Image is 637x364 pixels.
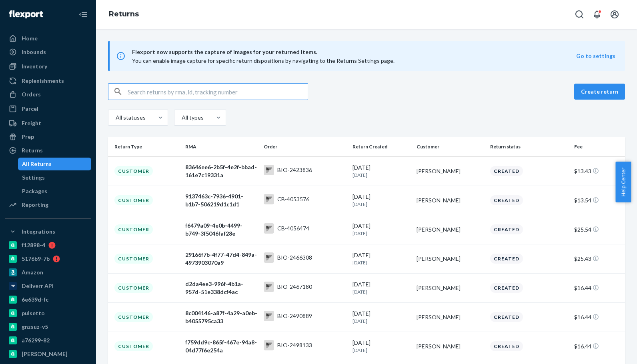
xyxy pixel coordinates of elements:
div: CB-4053576 [277,195,309,203]
div: Created [490,283,523,293]
div: Created [490,254,523,264]
div: [DATE] [353,339,410,354]
a: Reporting [5,198,91,211]
th: Order [260,137,349,156]
div: Reporting [22,201,48,209]
a: Returns [109,10,139,18]
div: Customer [114,224,153,234]
button: Close Navigation [75,6,91,22]
div: [DATE] [353,280,410,295]
td: $16.44 [571,302,625,332]
a: Parcel [5,102,91,115]
a: Home [5,32,91,45]
div: gnzsuz-v5 [22,323,48,331]
th: Return Type [108,137,182,156]
div: Returns [22,146,43,154]
div: Inbounds [22,48,46,56]
div: [PERSON_NAME] [417,167,484,175]
div: [PERSON_NAME] [417,284,484,292]
div: Home [22,34,38,42]
div: [PERSON_NAME] [417,342,484,350]
th: Customer [413,137,487,156]
th: Return status [487,137,571,156]
div: f12898-4 [22,241,45,249]
a: Amazon [5,266,91,279]
div: Prep [22,133,34,141]
div: pulsetto [22,309,45,317]
div: Customer [114,312,153,322]
a: Inbounds [5,46,91,58]
th: Return Created [349,137,413,156]
a: Freight [5,117,91,130]
td: $16.44 [571,273,625,302]
td: $25.43 [571,244,625,273]
div: Settings [22,174,45,182]
p: [DATE] [353,318,410,324]
button: Help Center [615,162,631,202]
div: [PERSON_NAME] [417,255,484,263]
p: [DATE] [353,288,410,295]
input: Search returns by rma, id, tracking number [128,84,308,100]
a: Packages [18,185,92,198]
button: Open notifications [589,6,605,22]
a: Deliverr API [5,280,91,292]
a: Settings [18,171,92,184]
div: Integrations [22,228,55,236]
div: Customer [114,341,153,351]
td: $16.44 [571,332,625,361]
div: BIO-2498133 [277,341,312,349]
p: [DATE] [353,259,410,266]
div: f6479a09-4e0b-4499-b749-3f5046faf28e [185,222,258,238]
button: Open account menu [607,6,623,22]
div: Created [490,195,523,205]
a: [PERSON_NAME] [5,348,91,360]
div: f759dd9c-865f-467e-94a8-04d77f6e254a [185,338,258,354]
div: Orders [22,90,41,98]
a: f12898-4 [5,239,91,252]
div: a76299-82 [22,336,50,344]
div: [DATE] [353,164,410,178]
div: [PERSON_NAME] [417,196,484,204]
p: [DATE] [353,230,410,237]
a: 6e639d-fc [5,293,91,306]
a: Returns [5,144,91,157]
p: [DATE] [353,201,410,208]
button: Create return [574,84,625,100]
div: 29166f7b-4f77-47d4-849a-4973903070a9 [185,251,258,267]
a: Orders [5,88,91,101]
div: Deliverr API [22,282,54,290]
span: You can enable image capture for specific return dispositions by navigating to the Returns Settin... [132,57,395,64]
th: RMA [182,137,261,156]
div: [PERSON_NAME] [22,350,68,358]
div: All Returns [22,160,52,168]
div: Created [490,166,523,176]
div: Created [490,312,523,322]
p: [DATE] [353,347,410,354]
div: Customer [114,166,153,176]
div: All statuses [116,114,144,122]
td: $13.54 [571,186,625,215]
ol: breadcrumbs [102,3,145,26]
div: [DATE] [353,251,410,266]
a: Prep [5,130,91,143]
div: 6e639d-fc [22,296,48,304]
div: Inventory [22,62,47,70]
div: Amazon [22,268,43,276]
div: d2da4ee3-996f-4b1a-957d-51e338dcf4ac [185,280,258,296]
td: $13.43 [571,156,625,186]
div: All types [182,114,202,122]
div: Customer [114,195,153,205]
a: All Returns [18,158,92,170]
div: BIO-2466308 [277,254,312,262]
div: Freight [22,119,41,127]
div: [DATE] [353,222,410,237]
div: [PERSON_NAME] [417,226,484,234]
div: Replenishments [22,77,64,85]
div: Created [490,224,523,234]
span: Flexport now supports the capture of images for your returned items. [132,47,576,57]
div: 5176b9-7b [22,255,50,263]
div: 8c004146-a87f-4a29-a0eb-b4055795ca33 [185,309,258,325]
a: Inventory [5,60,91,73]
a: 5176b9-7b [5,252,91,265]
